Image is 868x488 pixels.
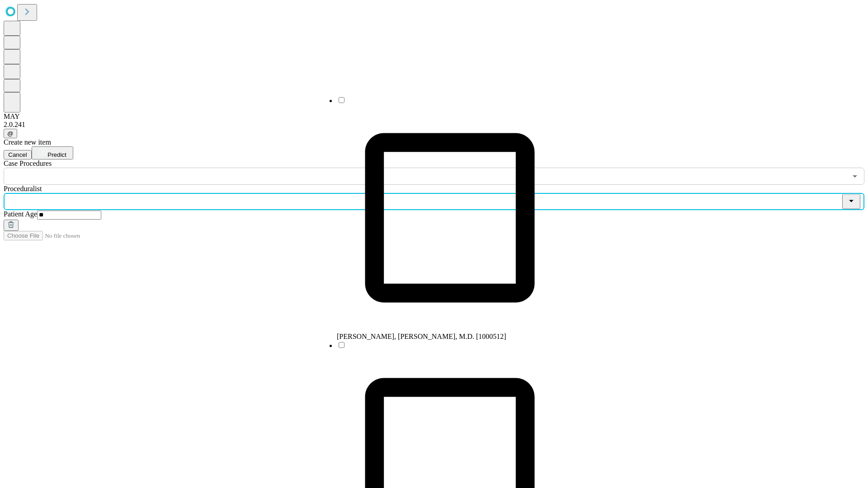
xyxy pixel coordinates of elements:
[4,150,32,160] button: Cancel
[4,113,864,121] div: MAY
[337,333,506,340] span: [PERSON_NAME], [PERSON_NAME], M.D. [1000512]
[47,151,66,158] span: Predict
[4,129,17,138] button: @
[849,170,861,183] button: Open
[842,194,860,209] button: Close
[4,210,37,218] span: Patient Age
[8,151,27,158] span: Cancel
[4,138,51,146] span: Create new item
[4,121,864,129] div: 2.0.241
[4,160,52,167] span: Scheduled Procedure
[7,130,14,137] span: @
[32,146,73,160] button: Predict
[4,185,42,192] span: Proceduralist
